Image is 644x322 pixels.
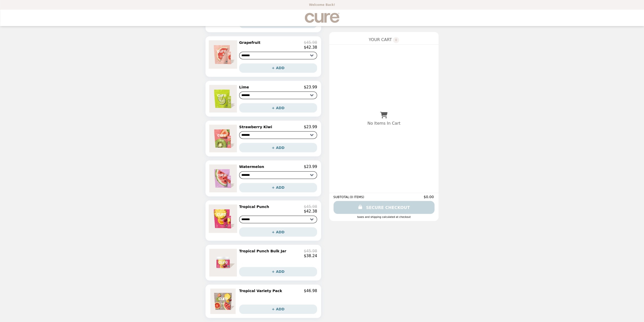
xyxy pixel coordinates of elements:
[239,91,317,99] select: Select a product variant
[350,195,364,199] span: ( 0 ITEMS )
[304,13,339,23] img: Brand Logo
[239,125,274,129] h2: Strawberry Kiwi
[304,209,317,214] p: $42.38
[209,125,238,152] img: Strawberry Kiwi
[209,249,238,276] img: Tropical Punch Bulk Jar
[304,254,317,258] p: $38.24
[239,305,317,314] button: + ADD
[239,204,271,209] h2: Tropical Punch
[239,85,251,89] h2: Lime
[304,204,317,209] p: $45.98
[304,40,317,45] p: $45.98
[367,121,400,126] p: No Items In Cart
[393,37,399,43] span: 0
[209,204,238,233] img: Tropical Punch
[239,289,284,293] h2: Tropical Variety Pack
[309,3,335,7] p: Welcome Back!
[304,289,317,293] p: $46.98
[304,249,317,253] p: $45.98
[239,227,317,237] button: + ADD
[369,37,392,42] span: YOUR CART
[239,40,262,45] h2: Grapefruit
[239,103,317,112] button: + ADD
[209,40,238,69] img: Grapefruit
[304,125,317,129] p: $23.99
[333,195,350,199] span: SUBTOTAL
[239,267,317,276] button: + ADD
[239,171,317,179] select: Select a product variant
[424,195,434,199] span: $0.00
[333,216,434,218] div: Taxes and Shipping calculated at checkout
[239,52,317,59] select: Select a product variant
[239,63,317,73] button: + ADD
[239,131,317,139] select: Select a product variant
[239,164,266,169] h2: Watermelon
[210,289,237,314] img: Tropical Variety Pack
[304,45,317,50] p: $42.38
[209,164,238,192] img: Watermelon
[239,249,288,253] h2: Tropical Punch Bulk Jar
[304,164,317,169] p: $23.99
[239,183,317,192] button: + ADD
[209,85,238,112] img: Lime
[304,85,317,89] p: $23.99
[239,143,317,152] button: + ADD
[239,216,317,223] select: Select a product variant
